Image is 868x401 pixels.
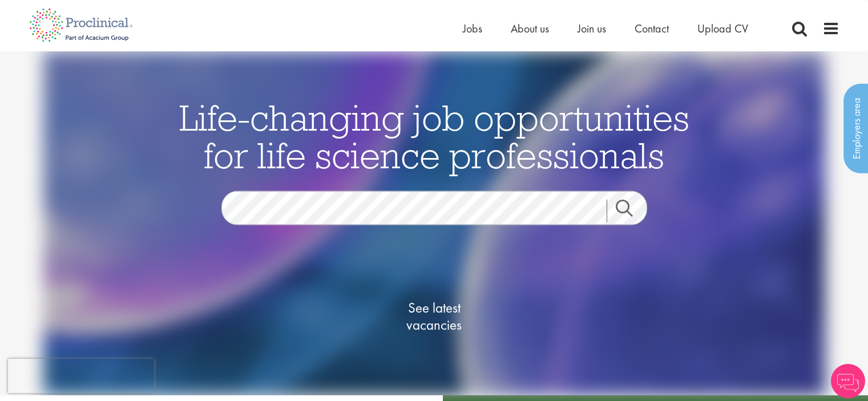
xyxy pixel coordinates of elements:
span: See latest vacancies [377,299,491,333]
img: Chatbot [831,364,865,398]
a: Contact [635,21,669,36]
a: Upload CV [697,21,748,36]
span: Life-changing job opportunities for life science professionals [179,94,689,177]
a: Jobs [463,21,482,36]
a: Join us [578,21,606,36]
a: About us [511,21,549,36]
a: Job search submit button [607,199,656,222]
iframe: reCAPTCHA [8,359,154,393]
a: See latestvacancies [377,253,491,379]
img: candidate home [43,51,825,395]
